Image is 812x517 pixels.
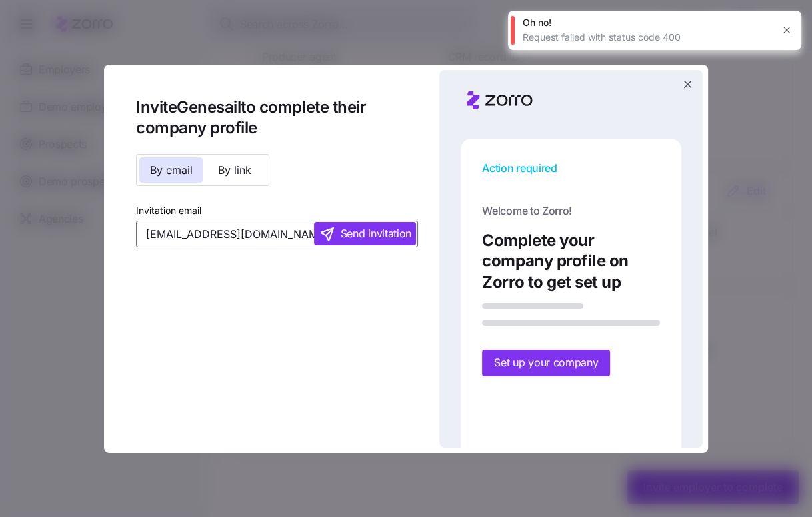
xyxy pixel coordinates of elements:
[482,230,660,292] h1: Complete your company profile on Zorro to get set up
[482,203,660,219] span: Welcome to Zorro!
[150,165,193,175] span: By email
[482,160,660,177] span: Action required
[341,225,411,242] span: Send invitation
[218,165,251,175] span: By link
[314,222,416,245] button: Send invitation
[523,16,772,29] div: Oh no!
[523,31,772,44] div: Request failed with status code 400
[136,221,418,247] input: Add invitation email
[136,203,201,218] label: Invitation email
[136,97,418,138] h1: Invite Genesail to complete their company profile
